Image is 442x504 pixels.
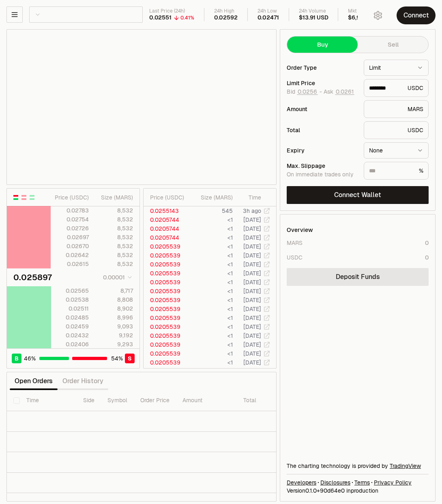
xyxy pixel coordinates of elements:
div: 0.02592 [214,14,238,21]
div: % [364,162,429,180]
td: 0.0205539 [144,358,189,367]
td: 0.0205539 [144,242,189,251]
time: [DATE] [243,243,261,250]
div: 9,293 [96,340,133,348]
td: 0.0205539 [144,260,189,269]
span: S [128,354,132,362]
a: Developers [287,478,316,487]
td: 0.0205744 [144,224,189,233]
button: None [364,142,429,159]
td: 0.0205539 [144,269,189,278]
div: Price ( USDC ) [51,193,89,202]
time: [DATE] [243,216,261,223]
div: 0 [425,253,429,262]
time: [DATE] [243,234,261,241]
time: [DATE] [243,261,261,268]
div: 0.02615 [51,260,89,268]
div: 0.02726 [51,224,89,232]
a: Terms [354,478,370,487]
td: 0.0205539 [144,367,189,376]
button: Open Orders [10,373,58,389]
span: Ask [324,88,354,96]
div: 0.02551 [149,14,172,21]
a: Deposit Funds [287,268,429,286]
button: Order History [58,373,108,389]
time: [DATE] [243,252,261,259]
th: Time [20,390,77,411]
time: [DATE] [243,350,261,357]
div: 0.02754 [51,215,89,223]
th: Total [237,390,298,411]
div: 8,532 [96,224,133,232]
button: Show Buy Orders Only [29,194,35,201]
div: Expiry [287,148,357,153]
div: 8,532 [96,206,133,214]
td: <1 [189,296,233,305]
div: Order Type [287,65,357,71]
div: Time [240,193,261,202]
span: Bid - [287,88,322,96]
time: [DATE] [243,296,261,304]
td: <1 [189,331,233,340]
div: Size ( MARS ) [196,193,233,202]
td: <1 [189,278,233,287]
td: 0.0205539 [144,305,189,313]
td: 0.0205539 [144,322,189,331]
div: Size ( MARS ) [96,193,133,202]
div: Overview [287,226,313,234]
td: 0.0255143 [144,206,189,215]
time: [DATE] [243,359,261,366]
td: 0.0205539 [144,296,189,305]
td: <1 [189,251,233,260]
div: 0.02406 [51,340,89,348]
div: Last Price (24h) [149,8,194,14]
div: 0.02459 [51,322,89,330]
td: 0.0205539 [144,340,189,349]
div: 8,532 [96,215,133,223]
td: <1 [189,305,233,313]
button: Limit [364,60,429,76]
div: 8,532 [96,251,133,259]
td: 0.0205539 [144,278,189,287]
button: 0.00001 [101,272,133,282]
div: $13.91 USD [299,14,328,21]
td: 545 [189,206,233,215]
div: 9,192 [96,331,133,339]
button: Buy [287,36,358,53]
td: <1 [189,322,233,331]
a: Privacy Policy [374,478,412,487]
td: <1 [189,242,233,251]
button: Connect [397,6,436,24]
a: TradingView [390,462,421,470]
div: 9,093 [96,322,133,330]
time: [DATE] [243,225,261,232]
div: The charting technology is provided by [287,462,429,470]
div: USDC [364,79,429,97]
div: 8,996 [96,313,133,322]
td: <1 [189,224,233,233]
button: 0.0261 [335,88,354,95]
div: MARS [287,239,303,247]
div: 24h Low [257,8,279,14]
div: USDC [364,121,429,139]
div: 8,902 [96,305,133,313]
td: <1 [189,269,233,278]
div: 8,532 [96,260,133,268]
div: 0.02642 [51,251,89,259]
div: 0.02670 [51,242,89,250]
span: 46 % [24,354,36,362]
div: 0.02471 [257,14,279,21]
div: Limit Price [287,80,357,86]
time: [DATE] [243,341,261,348]
td: <1 [189,340,233,349]
div: 0.02783 [51,206,89,214]
time: [DATE] [243,368,261,375]
td: 0.0205539 [144,331,189,340]
td: <1 [189,358,233,367]
td: 0.0205744 [144,215,189,224]
div: 24h High [214,8,238,14]
div: 0.41% [180,15,194,21]
span: 90d64e0a1ffc4a47e39bc5baddb21423c64c2cb0 [320,487,345,494]
td: <1 [189,233,233,242]
time: [DATE] [243,279,261,286]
